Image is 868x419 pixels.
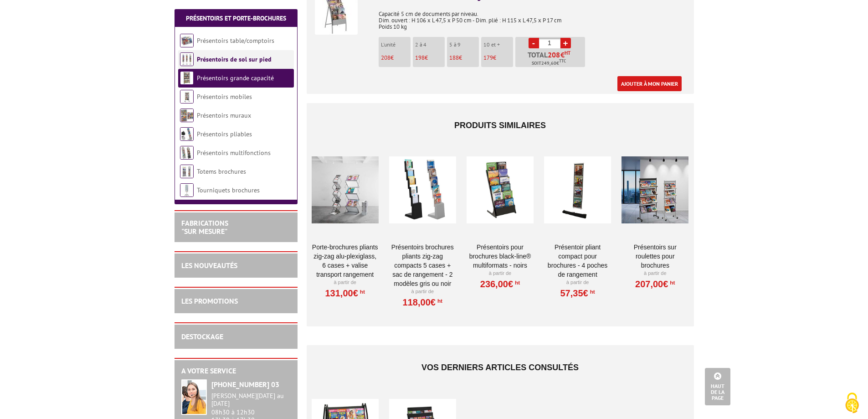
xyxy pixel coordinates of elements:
img: Cookies (fenêtre modale) [841,392,863,414]
span: 208 [381,54,390,62]
button: Cookies (fenêtre modale) [836,388,868,419]
p: L'unité [381,41,411,48]
span: Soit € [532,60,566,67]
a: Présentoirs multifonctions [197,149,271,157]
img: Totems brochures [180,165,194,178]
span: 179 [483,54,493,62]
span: 208 [548,51,560,58]
a: Présentoirs grande capacité [197,74,274,82]
p: À partir de [544,279,611,286]
sup: HT [358,289,365,295]
a: LES PROMOTIONS [181,296,238,305]
div: [PERSON_NAME][DATE] au [DATE] [211,392,291,408]
a: Totems brochures [197,167,246,176]
span: Vos derniers articles consultés [421,363,579,372]
img: Présentoirs pliables [180,127,194,141]
a: Présentoirs sur roulettes pour brochures [621,243,688,270]
a: FABRICATIONS"Sur Mesure" [181,218,228,236]
a: Présentoir pliant compact pour brochures - 4 poches de rangement [544,243,611,279]
a: Haut de la page [705,368,730,405]
a: 57,35€HT [560,290,595,296]
img: Présentoirs table/comptoirs [180,34,194,47]
a: 118,00€HT [403,300,442,305]
sup: HT [668,279,675,286]
img: Présentoirs muraux [180,109,194,122]
p: 10 et + [483,41,513,48]
img: Tourniquets brochures [180,183,194,197]
sup: HT [513,279,520,286]
p: À partir de [467,270,534,277]
a: 207,00€HT [635,281,675,287]
span: 249,60 [541,60,556,67]
sup: HT [436,298,442,304]
img: Présentoirs mobiles [180,90,194,103]
a: - [529,38,539,48]
sup: HT [588,289,595,295]
p: À partir de [312,279,379,286]
p: Capacité 5 cm de documents par niveau. Dim. ouvert : H 106 x L 47,5 x P 50 cm - Dim. plié : H 115... [379,5,686,30]
a: Porte-Brochures pliants ZIG-ZAG Alu-Plexiglass, 6 cases + valise transport rangement [312,243,379,279]
p: € [381,55,411,61]
p: À partir de [621,270,688,277]
a: Présentoirs pliables [197,130,252,138]
a: 236,00€HT [480,281,520,287]
img: Présentoirs de sol sur pied [180,52,194,66]
p: 5 à 9 [449,41,479,48]
span: 198 [415,54,425,62]
strong: [PHONE_NUMBER] 03 [211,380,279,389]
a: Présentoirs et Porte-brochures [186,14,286,22]
p: 2 à 4 [415,41,445,48]
sup: HT [565,50,570,56]
a: Tourniquets brochures [197,186,260,194]
img: Présentoirs multifonctions [180,146,194,160]
a: 131,00€HT [325,290,365,296]
a: + [560,38,571,48]
span: Produits similaires [454,121,546,130]
a: Présentoirs mobiles [197,93,252,101]
a: Présentoirs pour Brochures Black-Line® multiformats - Noirs [467,243,534,270]
a: Présentoirs table/comptoirs [197,36,274,45]
h2: A votre service [181,367,291,375]
a: DESTOCKAGE [181,332,223,341]
sup: TTC [559,58,566,63]
p: € [415,55,445,61]
a: Présentoirs brochures pliants Zig-Zag compacts 5 cases + sac de rangement - 2 Modèles Gris ou Noir [389,243,456,288]
p: Total [518,51,585,67]
span: 188 [449,54,459,62]
a: Présentoirs muraux [197,111,251,119]
p: À partir de [389,288,456,295]
a: LES NOUVEAUTÉS [181,261,237,270]
p: € [449,55,479,61]
img: widget-service.jpg [181,379,207,415]
a: Présentoirs de sol sur pied [197,55,272,63]
img: Présentoirs grande capacité [180,71,194,85]
span: € [560,51,565,58]
p: € [483,55,513,61]
a: Ajouter à mon panier [617,76,682,91]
